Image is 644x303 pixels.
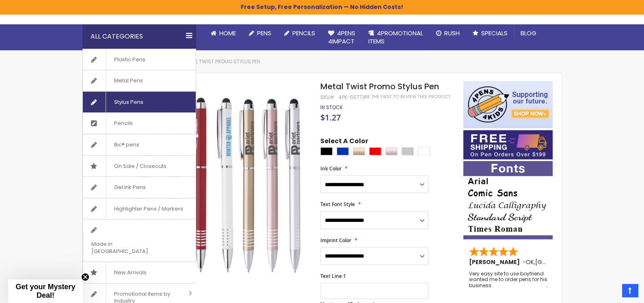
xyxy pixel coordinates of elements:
[106,134,147,155] span: Bic® pens
[320,94,335,101] strong: SKU
[106,113,141,134] span: Pencils
[204,24,242,42] a: Home
[183,58,260,65] li: Metal Twist Promo Stylus Pen
[430,24,466,42] a: Rush
[463,81,553,128] img: 4pens 4 kids
[362,24,430,51] a: 4PROMOTIONALITEMS
[339,94,365,101] div: 4pk-55773
[320,137,368,148] span: Select A Color
[83,70,196,91] a: Metal Pens
[83,234,175,262] span: Made in [GEOGRAPHIC_DATA]
[106,198,191,219] span: Highlighter Pens / Markers
[106,49,153,70] span: Plastic Pens
[481,29,508,37] span: Specials
[320,112,341,123] span: $1.27
[385,147,398,155] div: Rose Gold
[83,177,196,198] a: Gel Ink Pens
[219,29,236,37] span: Home
[106,156,175,177] span: On Sale / Closeouts
[83,49,196,70] a: Plastic Pens
[81,273,89,281] button: Close teaser
[106,177,154,198] span: Gel Ink Pens
[83,134,196,155] a: Bic® pens
[368,29,423,45] span: 4PROMOTIONAL ITEMS
[8,279,83,303] div: Get your Mystery Deal!Close teaser
[521,29,536,37] span: Blog
[257,29,271,37] span: Pens
[106,262,155,283] span: New Arrivals
[83,113,196,134] a: Pencils
[83,262,196,283] a: New Arrivals
[320,165,341,172] span: Ink Color
[466,24,514,42] a: Specials
[320,104,343,111] div: Availability
[444,29,460,37] span: Rush
[292,29,315,37] span: Pencils
[369,147,381,155] div: Red
[15,283,75,299] span: Get your Mystery Deal!
[83,198,196,219] a: Highlighter Pens / Markers
[365,94,450,100] a: Be the first to review this product
[320,147,333,155] div: Black
[278,24,322,42] a: Pencils
[83,219,196,262] a: Made in [GEOGRAPHIC_DATA]
[242,24,278,42] a: Pens
[82,24,196,49] div: All Categories
[320,81,439,92] span: Metal Twist Promo Stylus Pen
[402,147,414,155] div: Silver
[320,201,355,208] span: Text Font Style
[83,92,196,113] a: Stylus Pens
[106,70,151,91] span: Metal Pens
[83,156,196,177] a: On Sale / Closeouts
[463,130,553,159] img: Free shipping on orders over $199
[320,237,351,244] span: Imprint Color
[320,273,346,279] span: Text Line 1
[337,147,349,155] div: Blue
[322,24,362,51] a: 4Pens4impact
[320,104,343,111] span: In stock
[514,24,543,42] a: Blog
[328,29,355,45] span: 4Pens 4impact
[463,161,553,239] img: font-personalization-examples
[353,147,365,155] div: Champagne
[418,147,430,155] div: White
[106,92,151,113] span: Stylus Pens
[124,93,309,278] img: Metal Twist Promo Stylus Pen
